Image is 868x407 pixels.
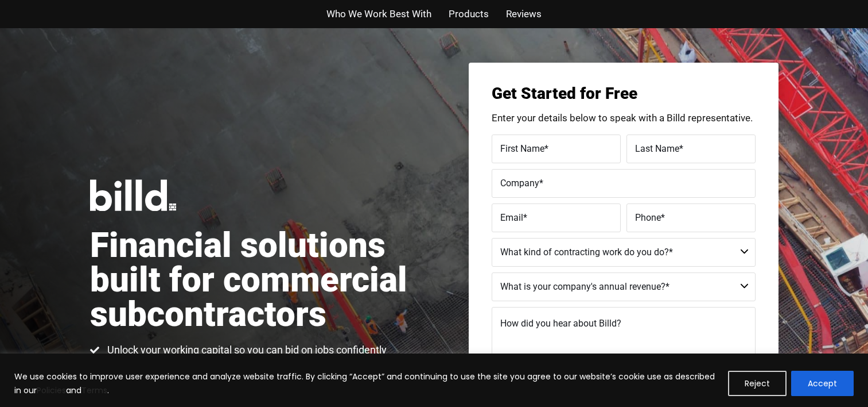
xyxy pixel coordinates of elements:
button: Reject [728,371,787,396]
span: Last Name [635,143,679,153]
span: How did you hear about Billd? [500,318,621,329]
button: Accept [791,371,854,396]
a: Reviews [506,6,542,22]
a: Policies [37,385,66,396]
h1: Financial solutions built for commercial subcontractors [90,228,434,332]
p: Enter your details below to speak with a Billd representative. [492,113,756,123]
a: Who We Work Best With [326,6,431,22]
span: Email [500,212,523,222]
h3: Get Started for Free [492,86,756,102]
a: Terms [81,385,107,396]
p: We use cookies to improve user experience and analyze website traffic. By clicking “Accept” and c... [14,370,719,397]
span: First Name [500,143,544,153]
span: Phone [635,212,661,222]
span: Company [500,177,539,188]
a: Products [449,6,489,22]
span: Unlock your working capital so you can bid on jobs confidently [104,343,387,357]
